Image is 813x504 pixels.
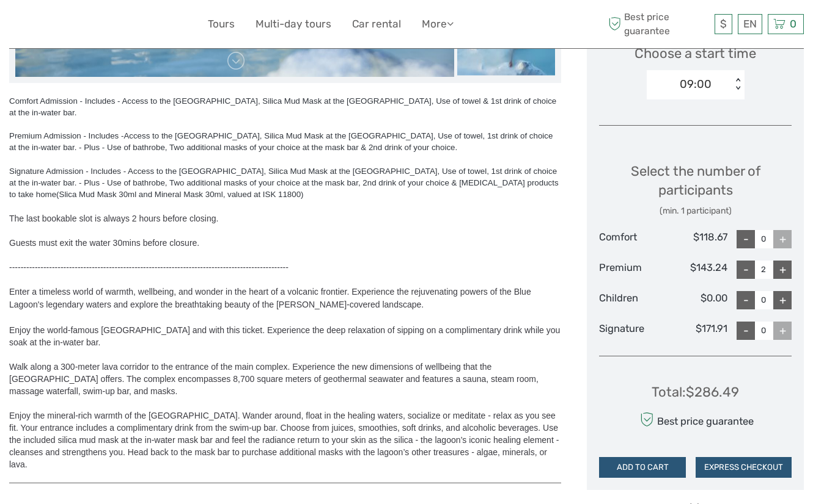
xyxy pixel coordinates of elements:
span: $ [720,18,727,30]
div: EN [738,14,762,34]
div: + [773,322,792,340]
div: Children [599,291,663,309]
div: Total : $286.49 [652,383,739,401]
a: Car rental [352,15,401,33]
button: Open LiveChat chat widget [141,19,155,34]
button: ADD TO CART [599,457,686,478]
div: $0.00 [663,291,727,309]
div: $171.91 [663,322,727,340]
div: Signature [599,322,663,340]
span: Best price guarantee [605,10,712,37]
div: + [773,230,792,248]
span: The last bookable slot is always 2 hours before closing. [9,214,218,223]
div: - [737,291,755,309]
span: Access to the [GEOGRAPHIC_DATA], Silica Mud Mask at the [GEOGRAPHIC_DATA], Use of towel, 1st drin... [9,167,559,199]
div: Best price guarantee [637,409,754,430]
span: Enter a timeless world of warmth, wellbeing, and wonder in the heart of a volcanic frontier. Expe... [9,273,561,309]
div: - [737,322,755,340]
div: < > [732,78,743,91]
span: Signature Admission - Includes - [9,167,126,176]
button: EXPRESS CHECKOUT [696,457,792,478]
span: Walk along a 300-meter lava corridor to the entrance of the main complex. Experience the new dime... [9,362,539,396]
div: - [737,230,755,248]
div: Select the number of participants [599,162,792,217]
div: + [773,261,792,279]
div: + [773,291,792,309]
p: We're away right now. Please check back later! [17,21,138,31]
span: Enjoy the world-famous [GEOGRAPHIC_DATA] and with this ticket. Experience the deep relaxation of ... [9,325,560,347]
span: Access to the [GEOGRAPHIC_DATA], Silica Mud Mask at the [GEOGRAPHIC_DATA], Use of towel, 1st drin... [9,131,553,152]
a: More [422,15,454,33]
div: 09:00 [680,76,712,92]
span: Guests must exit the water 30mins before closure. [9,238,199,248]
div: Premium Admission - Includes - [9,130,561,153]
div: (min. 1 participant) [599,205,792,217]
div: - [737,261,755,279]
span: 0 [788,18,798,30]
div: $118.67 [663,230,727,248]
div: Premium [599,261,663,279]
div: $143.24 [663,261,727,279]
span: -------------------------------------------------------------------------------------------------- [9,262,289,272]
a: Multi-day tours [256,15,331,33]
span: Choose a start time [635,44,756,63]
div: Comfort [599,230,663,248]
a: Tours [208,15,235,33]
span: Enjoy the mineral-rich warmth of the [GEOGRAPHIC_DATA]. Wander around, float in the healing water... [9,411,559,469]
div: Comfort Admission - Includes - Access to the [GEOGRAPHIC_DATA], Silica Mud Mask at the [GEOGRAPHI... [9,95,561,118]
img: 632-1a1f61c2-ab70-46c5-a88f-57c82c74ba0d_logo_small.jpg [9,9,72,39]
